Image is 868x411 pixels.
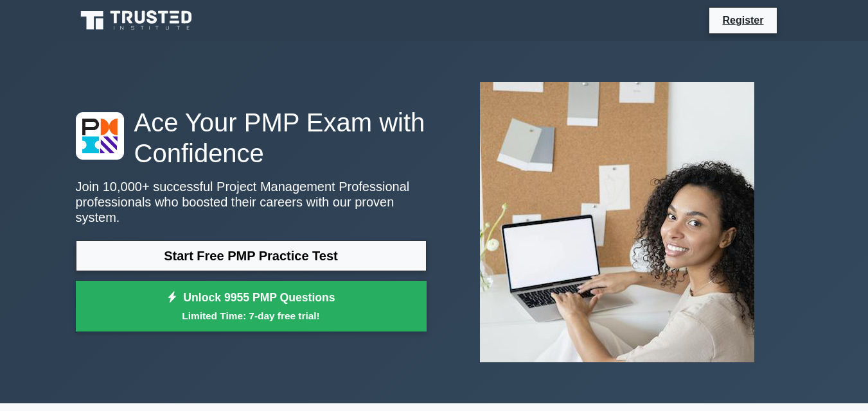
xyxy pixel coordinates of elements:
[76,107,427,169] h1: Ace Your PMP Exam with Confidence
[76,240,427,271] a: Start Free PMP Practice Test
[714,12,771,28] a: Register
[76,179,427,225] p: Join 10,000+ successful Project Management Professional professionals who boosted their careers w...
[76,281,427,332] a: Unlock 9955 PMP QuestionsLimited Time: 7-day free trial!
[92,308,411,323] small: Limited Time: 7-day free trial!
